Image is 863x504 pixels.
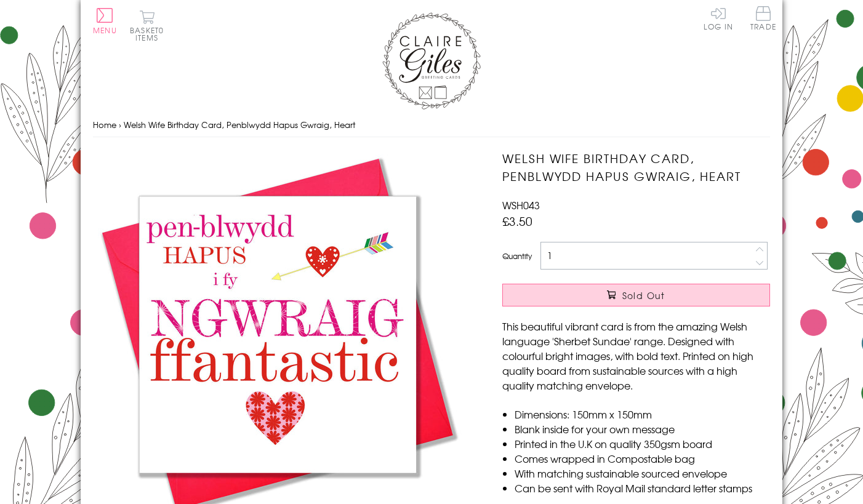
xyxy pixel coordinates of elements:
[93,119,116,130] a: Home
[704,6,733,30] a: Log In
[124,119,355,130] span: Welsh Wife Birthday Card, Penblwydd Hapus Gwraig, Heart
[93,25,117,36] span: Menu
[502,284,770,306] button: Sold Out
[502,250,532,262] label: Quantity
[515,407,770,422] li: Dimensions: 150mm x 150mm
[502,212,532,230] span: £3.50
[130,10,164,41] button: Basket0 items
[750,6,776,30] span: Trade
[502,150,770,185] h1: Welsh Wife Birthday Card, Penblwydd Hapus Gwraig, Heart
[750,6,776,33] a: Trade
[622,289,665,302] span: Sold Out
[119,119,121,130] span: ›
[93,8,117,34] button: Menu
[515,422,770,436] li: Blank inside for your own message
[515,436,770,451] li: Printed in the U.K on quality 350gsm board
[515,451,770,466] li: Comes wrapped in Compostable bag
[502,319,770,393] p: This beautiful vibrant card is from the amazing Welsh language 'Sherbet Sundae' range. Designed w...
[502,198,540,212] span: WSH043
[93,113,770,138] nav: breadcrumbs
[515,466,770,481] li: With matching sustainable sourced envelope
[515,481,770,495] li: Can be sent with Royal Mail standard letter stamps
[382,12,481,110] img: Claire Giles Greetings Cards
[135,25,164,43] span: 0 items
